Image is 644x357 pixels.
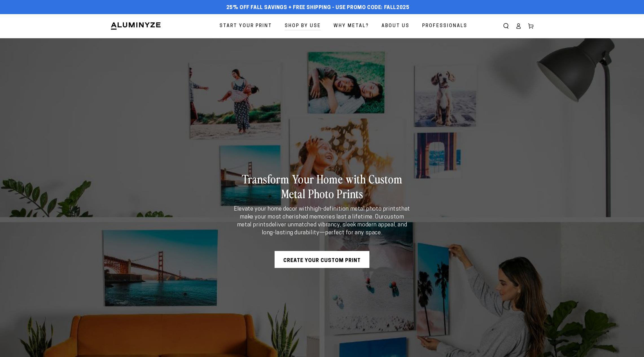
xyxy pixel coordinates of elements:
a: About Us [377,19,414,34]
span: Shop By Use [285,22,321,30]
a: Why Metal? [329,19,373,34]
a: Shop By Use [281,19,325,34]
span: Start Your Print [220,22,272,30]
span: 25% off FALL Savings + Free Shipping - Use Promo Code: FALL2025 [226,5,409,11]
summary: Search our site [500,20,512,32]
p: Elevate your home decor with that make your most cherished memories last a lifetime. Our deliver ... [233,205,411,237]
img: Aluminyze [110,22,161,30]
span: About Us [382,22,409,30]
a: Professionals [418,19,472,34]
span: Why Metal? [334,22,369,30]
a: Start Your Print [215,19,276,34]
span: Professionals [422,22,467,30]
strong: custom metal prints [237,214,404,228]
h2: Transform Your Home with Custom Metal Photo Prints [233,171,411,201]
strong: high-definition metal photo prints [310,206,399,212]
a: Create Your Custom Print [275,251,369,268]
